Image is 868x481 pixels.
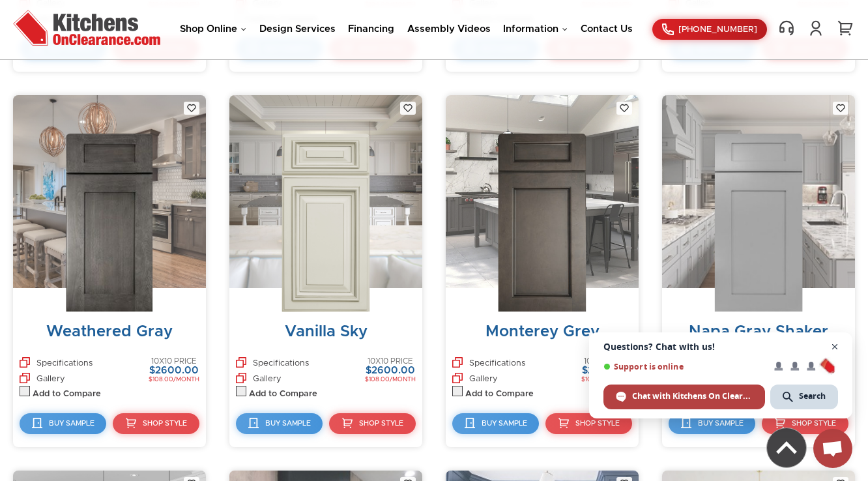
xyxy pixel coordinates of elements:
[33,389,101,400] label: Add to Compare
[581,376,632,383] div: $108.00/MONTH
[365,357,416,366] div: 10X10 PRICE
[329,413,416,434] a: Shop Style
[452,322,632,342] div: Monterey Grey
[581,366,632,377] div: $2600.00
[365,366,416,377] div: $2600.00
[545,413,632,434] a: Shop Style
[365,376,416,383] div: $108.00/MONTH
[575,420,620,427] span: Shop Style
[407,24,491,34] a: Assembly Videos
[652,19,767,40] a: [PHONE_NUMBER]
[799,390,826,402] span: Search
[236,357,309,372] a: Specifications
[603,385,765,409] div: Chat with Kitchens On Clearance
[348,24,394,34] a: Financing
[581,357,632,366] div: 10X10 PRICE
[452,357,525,372] a: Specifications
[452,413,539,434] a: Buy Sample
[698,420,744,427] span: Buy Sample
[813,429,852,468] div: Open chat
[113,413,199,434] a: Shop Style
[603,362,765,372] span: Support is online
[452,373,498,383] a: Gallery
[259,24,336,34] a: Design Services
[669,322,848,342] div: Napa Gray Shaker
[20,373,65,383] a: Gallery
[236,373,282,383] a: Gallery
[49,420,94,427] span: Buy Sample
[498,134,586,311] img: door_36_6165_6166_MontereyGrey_1.1.jpg
[236,413,323,434] a: Buy Sample
[767,428,806,467] img: Back to top
[20,357,93,372] a: Specifications
[282,134,369,311] img: door_36_4556_4557_vanillaSky_sample_1.2.jpg
[581,24,633,34] a: Contact Us
[13,10,160,46] img: Kitchens On Clearance
[143,420,187,427] span: Shop Style
[149,366,199,377] div: $2600.00
[503,24,568,34] a: Information
[20,413,106,434] a: Buy Sample
[827,339,843,355] span: Close chat
[359,420,403,427] span: Shop Style
[265,420,311,427] span: Buy Sample
[632,390,753,402] span: Chat with Kitchens On Clearance
[20,322,199,342] div: Weathered Gray
[180,24,246,34] a: Shop Online
[236,322,416,342] div: Vanilla Sky
[482,420,527,427] span: Buy Sample
[603,342,838,352] span: Questions? Chat with us!
[792,420,836,427] span: Shop Style
[762,413,848,434] a: Shop Style
[678,25,757,34] span: [PHONE_NUMBER]
[770,385,838,409] div: Search
[149,357,199,366] div: 10X10 PRICE
[465,389,534,400] label: Add to Compare
[66,134,152,311] img: weatheredGray_sample.jpg
[149,376,199,383] div: $108.00/MONTH
[249,389,317,400] label: Add to Compare
[715,134,803,311] img: Napa_Gray_Shaker_sample_door_1.1.jpg
[669,413,755,434] a: Buy Sample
